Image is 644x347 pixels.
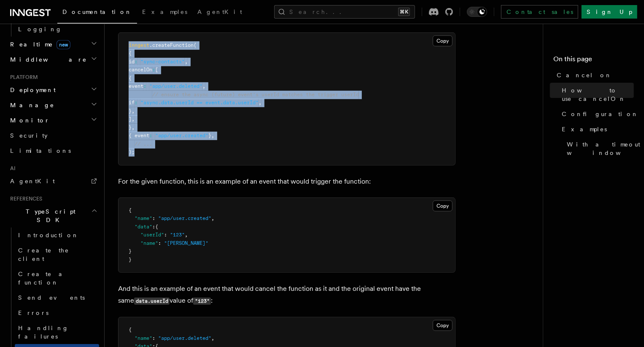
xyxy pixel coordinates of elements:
span: How to use cancelOn [562,86,634,103]
span: Security [10,132,48,139]
button: Toggle dark mode [467,7,487,17]
span: Errors [18,309,49,316]
span: Examples [142,8,187,15]
span: // ensure the async (future) event's userId matches the trigger userId [152,92,359,98]
span: "app/user.deleted" [149,83,202,89]
span: ); [129,149,135,155]
a: Sign Up [582,5,637,19]
span: "name" [135,335,152,341]
span: : [158,240,161,246]
span: "app/user.deleted" [158,335,211,341]
p: And this is an example of an event that would cancel the function as it and the original event ha... [118,283,455,307]
span: Configuration [562,110,639,118]
span: : [149,133,152,138]
span: , [202,83,205,89]
a: Send events [15,290,99,305]
span: Handling failures [18,325,69,340]
span: { [129,50,132,56]
span: Examples [562,125,607,133]
code: data.userId [134,298,170,305]
a: Security [7,128,99,143]
span: new [57,40,70,49]
span: } [208,133,211,138]
span: Realtime [7,40,70,49]
span: .createFunction [149,42,194,48]
span: AI [7,165,16,172]
a: Create a function [15,266,99,290]
span: , [211,133,214,138]
a: Documentation [57,3,137,24]
span: Limitations [10,147,71,154]
span: Deployment [7,86,56,94]
span: "123" [170,232,185,238]
span: "userId" [140,232,164,238]
button: Deployment [7,82,99,98]
span: "name" [140,240,158,246]
span: AgentKit [10,178,55,184]
span: : [135,100,137,106]
span: } [129,125,132,130]
code: "123" [193,298,211,305]
span: Middleware [7,55,87,64]
span: : [152,224,155,230]
span: Create a function [18,271,68,286]
a: Handling failures [15,320,99,344]
a: AgentKit [7,173,99,189]
span: , [185,59,188,65]
p: For the given function, this is an example of an event that would trigger the function: [118,176,455,187]
a: Contact sales [501,5,578,19]
span: Logging [18,26,62,33]
a: Examples [137,3,192,23]
button: Manage [7,98,99,113]
span: // ... [135,141,152,147]
span: cancelOn [129,67,152,73]
span: , [259,100,261,106]
span: "app/user.created" [158,215,211,221]
span: "data" [135,224,152,230]
span: , [211,335,214,341]
span: Manage [7,101,54,109]
a: Examples [558,122,634,137]
span: , [132,116,135,122]
span: { [129,207,132,213]
span: ( [194,42,197,48]
span: [ [155,67,158,73]
span: "sync-contacts" [140,59,185,65]
span: { [155,224,158,230]
a: With a timeout window [563,137,634,160]
span: : [164,232,167,238]
a: How to use cancelOn [558,83,634,106]
button: Realtimenew [7,37,99,52]
span: With a timeout window [567,140,641,157]
button: Search...⌘K [274,5,415,19]
a: Create the client [15,243,99,266]
button: Copy [433,201,453,211]
button: Monitor [7,113,99,128]
span: : [152,67,155,73]
span: Introduction [18,232,79,239]
span: } [129,248,132,254]
span: TypeScript SDK [7,207,91,224]
button: Copy [433,320,453,331]
span: } [129,257,132,263]
a: Errors [15,305,99,320]
a: Introduction [15,228,99,243]
span: { [129,75,132,81]
span: "app/user.created" [155,133,208,138]
span: : [152,335,155,341]
a: Configuration [558,106,634,122]
a: Limitations [7,143,99,158]
span: : [152,215,155,221]
span: "name" [135,215,152,221]
span: Cancel on [557,71,612,79]
span: , [132,125,135,130]
span: { event [129,133,149,138]
span: , [132,108,135,114]
span: Documentation [62,8,132,15]
span: AgentKit [197,8,242,15]
span: : [143,83,146,89]
a: Logging [15,22,99,37]
span: } [129,108,132,114]
a: AgentKit [192,3,247,23]
span: id [129,59,135,65]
